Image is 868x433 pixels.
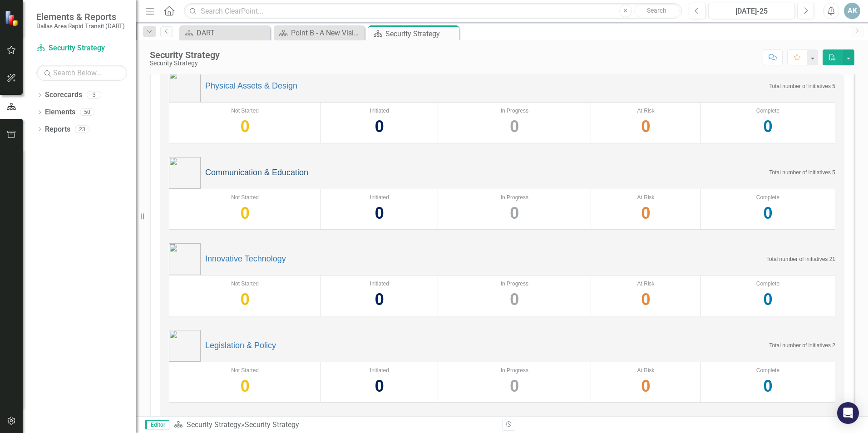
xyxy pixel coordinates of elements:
[647,7,666,14] span: Search
[205,255,286,264] a: Innovative Technology
[291,27,362,39] div: Point B - A New Vision for Mobility in [GEOGRAPHIC_DATA][US_STATE]
[705,194,830,202] div: Complete
[169,243,201,275] img: Icon%20System_Innovative%20Tech.png
[705,202,830,225] div: 0
[705,107,830,115] div: Complete
[169,157,201,189] img: Icon%20System_Comm.png
[596,280,696,288] div: At Risk
[174,202,316,225] div: 0
[325,367,433,374] div: Initiated
[596,374,696,398] div: 0
[205,341,276,350] a: Legislation & Policy
[705,288,830,311] div: 0
[769,169,835,177] p: Total number of initiatives 5
[205,82,297,91] a: Physical Assets & Design
[325,374,433,398] div: 0
[705,280,830,288] div: Complete
[182,27,268,39] a: DART
[325,115,433,138] div: 0
[443,115,586,138] div: 0
[385,28,457,39] div: Security Strategy
[596,194,696,202] div: At Risk
[276,27,362,39] a: Point B - A New Vision for Mobility in [GEOGRAPHIC_DATA][US_STATE]
[45,124,70,135] a: Reports
[443,374,586,398] div: 0
[145,420,169,429] span: Editor
[174,194,316,202] div: Not Started
[443,288,586,311] div: 0
[443,367,586,374] div: In Progress
[708,3,795,19] button: [DATE]-25
[596,202,696,225] div: 0
[36,43,127,54] a: Security Strategy
[5,10,20,26] img: ClearPoint Strategy
[837,402,859,424] div: Open Intercom Messenger
[174,280,316,288] div: Not Started
[325,202,433,225] div: 0
[711,6,792,17] div: [DATE]-25
[766,256,835,263] p: Total number of initiatives 21
[325,194,433,202] div: Initiated
[150,50,220,60] div: Security Strategy
[150,60,220,67] div: Security Strategy
[169,330,201,362] img: Icon%20System_Legislation.png
[45,107,75,118] a: Elements
[184,3,682,19] input: Search ClearPoint...
[169,70,201,102] img: Icon%20System_Physical%20Assets.png
[80,108,94,116] div: 50
[45,90,82,100] a: Scorecards
[174,288,316,311] div: 0
[443,194,586,202] div: In Progress
[705,374,830,398] div: 0
[187,420,241,429] a: Security Strategy
[596,115,696,138] div: 0
[705,367,830,374] div: Complete
[75,125,89,133] div: 23
[769,342,835,349] p: Total number of initiatives 2
[174,374,316,398] div: 0
[245,420,299,429] div: Security Strategy
[596,367,696,374] div: At Risk
[325,280,433,288] div: Initiated
[596,107,696,115] div: At Risk
[769,83,835,90] p: Total number of initiatives 5
[174,367,316,374] div: Not Started
[705,115,830,138] div: 0
[197,27,268,39] div: DART
[325,288,433,311] div: 0
[87,91,101,99] div: 3
[443,107,586,115] div: In Progress
[844,3,860,19] button: AK
[443,280,586,288] div: In Progress
[174,107,316,115] div: Not Started
[634,5,680,17] button: Search
[36,22,125,30] small: Dallas Area Rapid Transit (DART)
[174,420,495,430] div: »
[443,202,586,225] div: 0
[174,115,316,138] div: 0
[36,11,125,22] span: Elements & Reports
[596,288,696,311] div: 0
[205,168,308,177] a: Communication & Education
[325,107,433,115] div: Initiated
[36,65,127,81] input: Search Below...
